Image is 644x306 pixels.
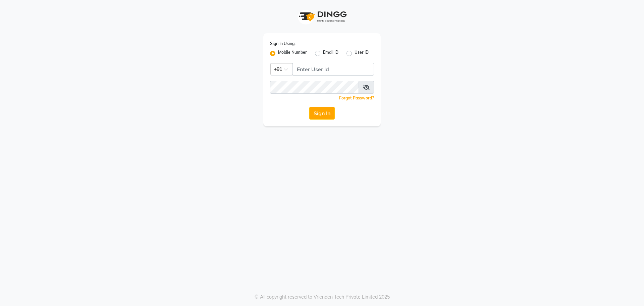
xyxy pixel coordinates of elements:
input: Username [270,81,359,94]
label: Sign In Using: [270,41,296,47]
label: Mobile Number [278,49,307,57]
a: Forgot Password? [339,95,374,100]
label: Email ID [323,49,338,57]
label: User ID [355,49,369,57]
img: logo1.svg [295,7,349,27]
button: Sign In [309,107,335,120]
input: Username [292,63,374,76]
